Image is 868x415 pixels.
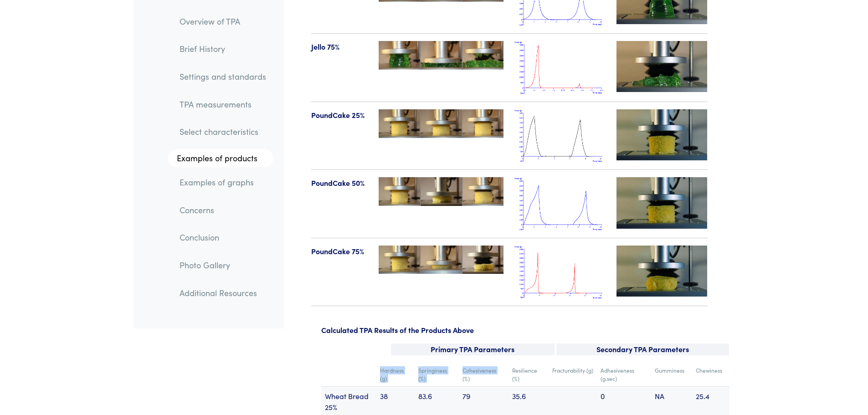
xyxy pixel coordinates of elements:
[172,172,273,193] a: Examples of graphs
[379,246,503,274] img: poundcake-75-123-tpa.jpg
[311,177,368,189] p: PoundCake 50%
[172,255,273,276] a: Photo Gallery
[415,363,459,387] td: Springiness (%)
[172,66,273,87] a: Settings and standards
[172,11,273,32] a: Overview of TPA
[311,109,368,121] p: PoundCake 25%
[379,177,503,206] img: poundcake-50-123-tpa.jpg
[514,177,606,231] img: poundcake_tpa_50.png
[379,41,503,70] img: jello-75-123-tpa.jpg
[391,343,555,355] p: Primary TPA Parameters
[616,177,708,228] img: poundcake-videotn-50.jpg
[376,363,415,387] td: Hardness (g)
[514,246,606,299] img: poundcake_tpa_75.png
[556,343,729,355] p: Secondary TPA Parameters
[172,282,273,303] a: Additional Resources
[459,363,508,387] td: Cohesiveness (%)
[616,109,708,160] img: poundcake-videotn-25.jpg
[168,149,273,168] a: Examples of products
[514,41,606,94] img: jello_tpa_75.png
[321,324,729,336] p: Calculated TPA Results of the Products Above
[692,363,729,387] td: Chewiness
[172,94,273,115] a: TPA measurements
[172,200,273,220] a: Concerns
[514,109,606,163] img: poundcake_tpa_25.png
[616,246,708,297] img: poundcake-videotn-75.jpg
[379,109,503,138] img: poundcake-25-123-tpa.jpg
[508,363,549,387] td: Resilience (%)
[597,363,651,387] td: Adhesiveness (g.sec)
[172,122,273,143] a: Select characteristics
[172,227,273,248] a: Conclusion
[311,246,368,257] p: PoundCake 75%
[616,41,708,92] img: jello-videotn-75.jpg
[172,39,273,60] a: Brief History
[311,41,368,53] p: Jello 75%
[651,363,692,387] td: Gumminess
[549,363,597,387] td: Fracturability (g)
